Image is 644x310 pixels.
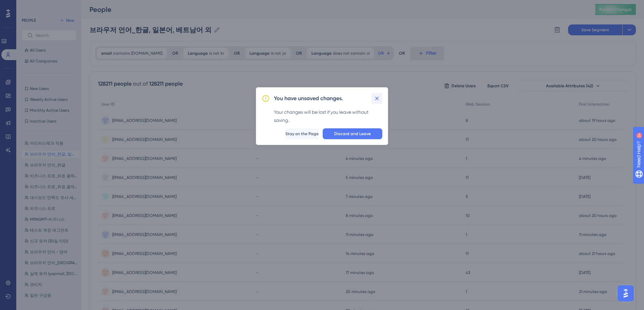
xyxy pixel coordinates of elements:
[16,2,42,10] span: Need Help?
[616,283,636,304] iframe: UserGuiding AI Assistant Launcher
[274,108,382,124] div: Your changes will be lost if you leave without saving.
[334,131,371,136] span: Discard and Leave
[46,3,50,9] div: 9+
[285,131,319,136] span: Stay on the Page
[274,94,343,103] h2: You have unsaved changes.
